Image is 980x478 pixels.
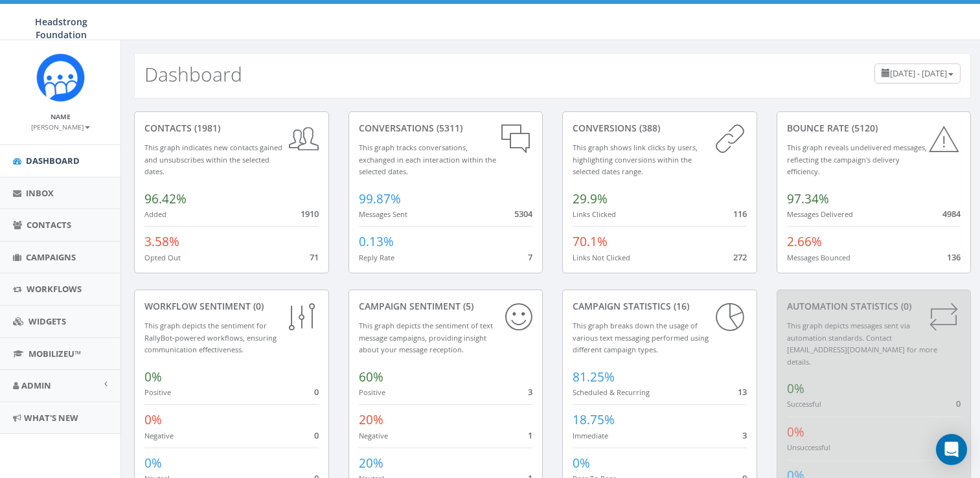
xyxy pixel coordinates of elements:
span: 20% [359,455,383,472]
span: Inbox [26,187,54,199]
div: Bounce Rate [787,122,961,135]
small: Links Not Clicked [573,253,630,262]
span: (5311) [434,122,462,134]
span: 1 [528,429,532,441]
small: Links Clicked [573,209,616,219]
small: This graph shows link clicks by users, highlighting conversions within the selected dates range. [573,142,698,176]
div: Open Intercom Messenger [936,434,967,465]
span: What's New [24,412,78,424]
span: 0% [787,380,804,397]
small: This graph tracks conversations, exchanged in each interaction within the selected dates. [359,142,496,176]
span: Contacts [27,219,71,231]
span: 3 [528,386,532,398]
small: Name [51,112,71,121]
span: 0 [956,398,961,409]
small: Negative [144,431,174,440]
span: 81.25% [573,369,615,385]
small: Negative [359,431,388,440]
span: (5120) [849,122,878,134]
span: Widgets [28,315,66,327]
small: Positive [359,387,385,397]
span: (16) [671,300,689,312]
h2: Dashboard [144,63,242,85]
small: Positive [144,387,171,397]
span: Workflows [27,283,82,295]
div: contacts [144,122,319,135]
span: 7 [528,251,532,263]
span: Dashboard [26,155,80,166]
span: (0) [898,300,911,312]
span: 4984 [942,208,961,220]
span: (388) [637,122,660,134]
small: Immediate [573,431,608,440]
small: This graph depicts messages sent via automation standards. Contact [EMAIL_ADDRESS][DOMAIN_NAME] f... [787,321,937,367]
span: 96.42% [144,190,187,207]
span: 116 [733,208,747,220]
span: 0% [787,424,804,440]
span: (0) [251,300,264,312]
span: Campaigns [26,251,76,263]
small: Opted Out [144,253,181,262]
span: 136 [947,251,961,263]
small: This graph depicts the sentiment of text message campaigns, providing insight about your message ... [359,321,493,354]
span: (1981) [192,122,220,134]
span: 0.13% [359,233,394,250]
small: Unsuccessful [787,442,830,452]
span: 71 [310,251,319,263]
span: 0% [573,455,590,472]
span: 0 [314,386,319,398]
small: Messages Delivered [787,209,853,219]
div: Automation Statistics [787,300,961,313]
div: conversions [573,122,747,135]
span: 97.34% [787,190,829,207]
span: 70.1% [573,233,608,250]
span: MobilizeU™ [28,348,81,359]
small: This graph reveals undelivered messages, reflecting the campaign's delivery efficiency. [787,142,927,176]
span: 272 [733,251,747,263]
span: [DATE] - [DATE] [890,67,947,79]
span: 0% [144,455,162,472]
span: Headstrong Foundation [35,16,87,41]
small: This graph breaks down the usage of various text messaging performed using different campaign types. [573,321,709,354]
small: Reply Rate [359,253,394,262]
small: [PERSON_NAME] [31,122,90,131]
small: This graph depicts the sentiment for RallyBot-powered workflows, ensuring communication effective... [144,321,277,354]
span: 60% [359,369,383,385]
small: Messages Bounced [787,253,850,262]
span: 99.87% [359,190,401,207]
span: 3 [742,429,747,441]
small: Successful [787,399,821,409]
span: 0% [144,369,162,385]
span: 2.66% [787,233,822,250]
span: 18.75% [573,411,615,428]
span: 0% [144,411,162,428]
span: 3.58% [144,233,179,250]
span: 0 [314,429,319,441]
span: Admin [21,380,51,391]
div: conversations [359,122,533,135]
div: Campaign Statistics [573,300,747,313]
small: Messages Sent [359,209,407,219]
span: 5304 [514,208,532,220]
span: 1910 [301,208,319,220]
div: Campaign Sentiment [359,300,533,313]
img: Rally_platform_Icon_1.png [36,53,85,102]
span: 20% [359,411,383,428]
span: 13 [738,386,747,398]
a: [PERSON_NAME] [31,120,90,132]
small: Scheduled & Recurring [573,387,650,397]
small: Added [144,209,166,219]
small: This graph indicates new contacts gained and unsubscribes within the selected dates. [144,142,282,176]
span: (5) [461,300,473,312]
div: Workflow Sentiment [144,300,319,313]
span: 29.9% [573,190,608,207]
